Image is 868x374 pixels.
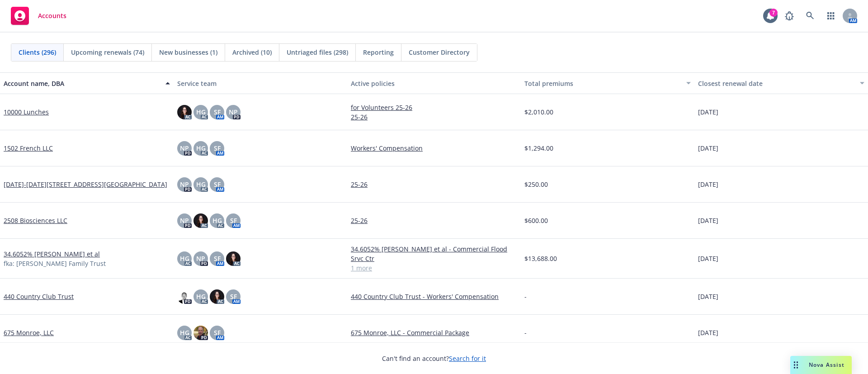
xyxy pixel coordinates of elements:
span: [DATE] [698,254,718,263]
span: Nova Assist [809,361,844,369]
span: [DATE] [698,328,718,337]
span: SF [214,254,221,263]
button: Nova Assist [790,356,852,374]
span: SF [230,216,237,225]
a: 25-26 [351,216,517,225]
span: [DATE] [698,216,718,225]
span: NP [180,216,189,225]
div: Closest renewal date [698,79,854,88]
button: Active policies [347,72,521,94]
span: [DATE] [698,107,718,117]
div: Active policies [351,79,517,88]
span: $600.00 [524,216,548,225]
img: photo [177,105,192,119]
span: $250.00 [524,180,548,189]
div: Drag to move [790,356,802,374]
span: Upcoming renewals (74) [71,47,144,57]
span: [DATE] [698,180,718,189]
a: for Volunteers 25-26 [351,103,517,112]
span: - [524,292,527,301]
button: Closest renewal date [694,72,868,94]
span: [DATE] [698,292,718,301]
span: [DATE] [698,143,718,153]
a: Srvc Ctr [351,254,517,263]
span: NP [229,107,238,117]
img: photo [210,289,224,304]
div: Service team [177,79,344,88]
a: Search for it [449,354,486,363]
a: 440 Country Club Trust [4,292,74,301]
span: HG [196,107,206,117]
img: photo [193,326,208,340]
span: Accounts [38,12,66,19]
span: NP [180,143,189,153]
span: HG [196,180,206,189]
span: HG [180,328,189,337]
span: HG [196,292,206,301]
span: Can't find an account? [382,354,486,363]
span: New businesses (1) [159,47,217,57]
span: Reporting [363,47,394,57]
span: $13,688.00 [524,254,557,263]
div: Account name, DBA [4,79,160,88]
span: SF [230,292,237,301]
a: Report a Bug [780,7,798,25]
span: HG [196,143,206,153]
span: SF [214,328,221,337]
a: Switch app [822,7,840,25]
span: SF [214,143,221,153]
a: 675 Monroe, LLC [4,328,54,337]
span: fka: [PERSON_NAME] Family Trust [4,259,106,268]
span: $2,010.00 [524,107,553,117]
a: 440 Country Club Trust - Workers' Compensation [351,292,517,301]
a: Workers' Compensation [351,143,517,153]
a: 25-26 [351,112,517,122]
a: Search [801,7,819,25]
span: Untriaged files (298) [287,47,348,57]
img: photo [177,289,192,304]
span: Archived (10) [232,47,272,57]
img: photo [226,251,241,266]
a: [DATE]-[DATE][STREET_ADDRESS][GEOGRAPHIC_DATA] [4,180,167,189]
div: 7 [769,9,778,17]
a: Accounts [7,3,70,28]
a: 1502 French LLC [4,143,53,153]
span: Clients (296) [19,47,56,57]
img: photo [193,213,208,228]
a: 25-26 [351,180,517,189]
a: 675 Monroe, LLC - Commercial Package [351,328,517,337]
button: Total premiums [521,72,694,94]
span: NP [180,180,189,189]
div: Total premiums [524,79,681,88]
a: 10000 Lunches [4,107,49,117]
span: HG [212,216,222,225]
a: 34.6052% [PERSON_NAME] et al - Commercial Flood [351,244,517,254]
span: Customer Directory [409,47,470,57]
a: 2508 Biosciences LLC [4,216,67,225]
span: - [524,328,527,337]
span: NP [196,254,205,263]
span: HG [180,254,189,263]
a: 1 more [351,263,517,273]
span: SF [214,107,221,117]
button: Service team [174,72,347,94]
span: SF [214,180,221,189]
span: $1,294.00 [524,143,553,153]
a: 34.6052% [PERSON_NAME] et al [4,249,100,259]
